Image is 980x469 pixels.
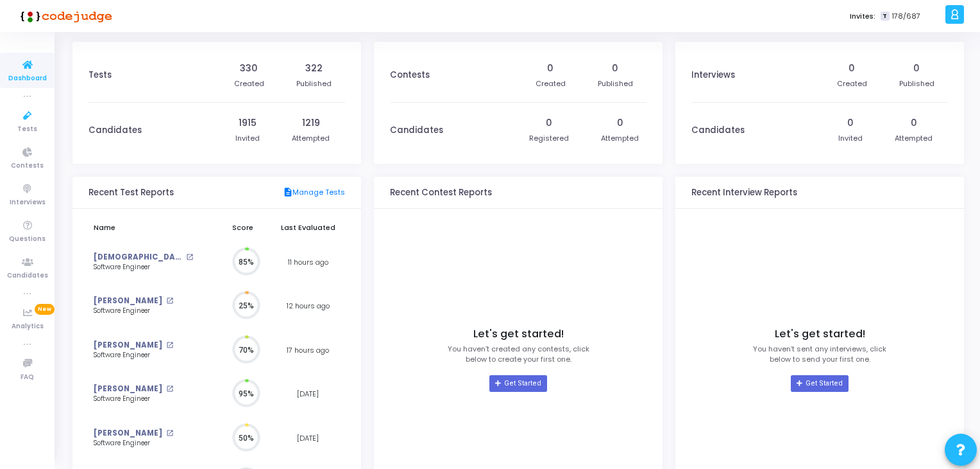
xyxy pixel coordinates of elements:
[94,340,162,351] a: [PERSON_NAME]
[166,297,173,305] mat-icon: open_in_new
[296,78,332,89] div: Published
[911,116,917,130] div: 0
[239,116,257,130] div: 1915
[691,70,735,80] h3: Interviews
[166,385,173,393] mat-icon: open_in_new
[11,161,44,172] span: Contests
[617,116,623,130] div: 0
[8,73,47,84] span: Dashboard
[448,344,589,365] p: You haven’t created any contests, click below to create your first one.
[215,215,271,240] th: Score
[390,188,492,198] h3: Recent Contest Reports
[94,263,193,272] div: Software Engineer
[292,133,330,144] div: Attempted
[166,342,173,349] mat-icon: open_in_new
[895,133,933,144] div: Attempted
[17,124,37,135] span: Tests
[7,270,48,281] span: Candidates
[837,78,867,89] div: Created
[283,187,292,199] mat-icon: description
[94,384,162,394] a: [PERSON_NAME]
[21,372,34,383] span: FAQ
[598,78,633,89] div: Published
[753,344,886,365] p: You haven’t sent any interviews, click below to send your first one.
[94,351,193,360] div: Software Engineer
[691,188,797,198] h3: Recent Interview Reports
[283,187,345,199] a: Manage Tests
[775,328,865,341] h4: Let's get started!
[271,416,345,461] td: [DATE]
[850,11,875,22] label: Invites:
[35,304,55,315] span: New
[271,240,345,285] td: 11 hours ago
[691,125,745,136] h3: Candidates
[16,3,112,29] img: logo
[186,254,193,261] mat-icon: open_in_new
[791,375,848,392] a: Get Started
[10,197,46,208] span: Interviews
[899,78,934,89] div: Published
[89,70,112,80] h3: Tests
[390,70,430,80] h3: Contests
[94,439,193,448] div: Software Engineer
[473,328,564,341] h4: Let's get started!
[390,125,443,136] h3: Candidates
[847,116,854,130] div: 0
[529,133,569,144] div: Registered
[9,234,46,245] span: Questions
[849,62,855,75] div: 0
[305,62,323,75] div: 322
[94,306,193,316] div: Software Engineer
[612,62,618,75] div: 0
[601,133,639,144] div: Attempted
[838,133,863,144] div: Invited
[94,296,162,306] a: [PERSON_NAME]
[166,430,173,437] mat-icon: open_in_new
[489,375,546,392] a: Get Started
[546,116,552,130] div: 0
[271,328,345,373] td: 17 hours ago
[547,62,553,75] div: 0
[94,252,183,263] a: [DEMOGRAPHIC_DATA]
[271,372,345,416] td: [DATE]
[271,284,345,328] td: 12 hours ago
[89,125,142,136] h3: Candidates
[235,133,260,144] div: Invited
[536,78,566,89] div: Created
[94,394,193,404] div: Software Engineer
[94,428,162,439] a: [PERSON_NAME]
[302,116,320,130] div: 1219
[881,12,889,21] span: T
[913,62,920,75] div: 0
[240,62,258,75] div: 330
[271,215,345,240] th: Last Evaluated
[234,78,264,89] div: Created
[892,11,920,22] span: 178/687
[89,215,215,240] th: Name
[89,188,174,198] h3: Recent Test Reports
[12,321,44,332] span: Analytics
